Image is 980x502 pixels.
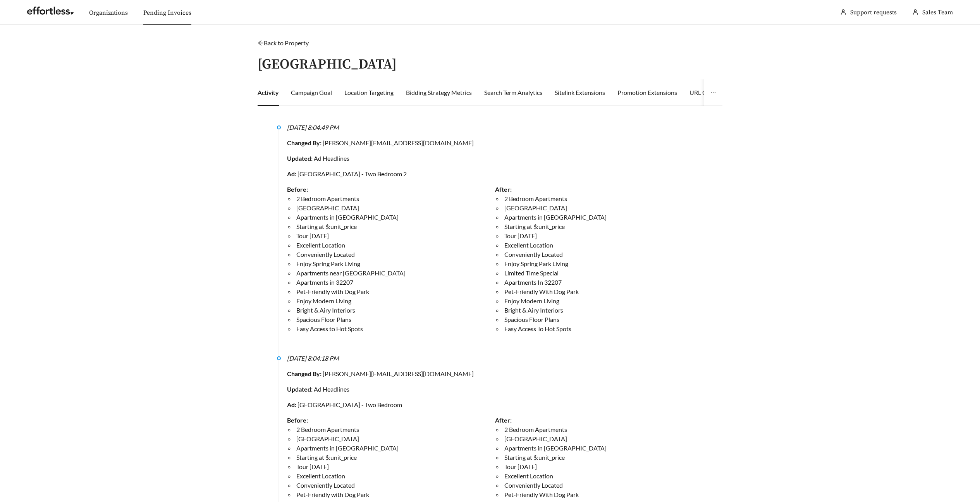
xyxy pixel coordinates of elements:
[295,194,495,203] li: 2 Bedroom Apartments
[287,124,339,131] i: [DATE] 8:04:49 PM
[295,425,495,434] li: 2 Bedroom Apartments
[295,434,495,444] li: [GEOGRAPHIC_DATA]
[295,453,495,462] li: Starting at $:unit_price
[484,88,542,97] div: Search Term Analytics
[503,490,703,499] li: Pet-Friendly With Dog Park
[689,88,724,97] div: URL Options
[297,401,402,408] a: [GEOGRAPHIC_DATA] - Two Bedroom
[503,241,703,250] li: Excellent Location
[503,194,703,203] li: 2 Bedroom Apartments
[295,268,495,278] li: Apartments near [GEOGRAPHIC_DATA]
[295,259,495,268] li: Enjoy Spring Park Living
[503,425,703,434] li: 2 Bedroom Apartments
[258,39,309,46] a: arrow-leftBack to Property
[295,222,495,231] li: Starting at $:unit_price
[503,462,703,471] li: Tour [DATE]
[503,296,703,306] li: Enjoy Modern Living
[287,385,703,394] div: Ad Headlines
[295,213,495,222] li: Apartments in [GEOGRAPHIC_DATA]
[850,9,897,16] a: Support requests
[295,481,495,490] li: Conveniently Located
[503,287,703,296] li: Pet-Friendly With Dog Park
[287,385,314,393] strong: Updated:
[287,369,703,378] div: [PERSON_NAME][EMAIL_ADDRESS][DOMAIN_NAME]
[617,88,677,97] div: Promotion Extensions
[295,324,495,334] li: Easy Access to Hot Spots
[503,324,703,334] li: Easy Access To Hot Spots
[295,241,495,250] li: Excellent Location
[295,250,495,259] li: Conveniently Located
[495,416,512,424] strong: After:
[503,231,703,241] li: Tour [DATE]
[295,444,495,453] li: Apartments in [GEOGRAPHIC_DATA]
[258,57,397,72] h3: [GEOGRAPHIC_DATA]
[503,444,703,453] li: Apartments in [GEOGRAPHIC_DATA]
[922,9,953,16] span: Sales Team
[287,155,314,162] strong: Updated:
[287,154,703,163] div: Ad Headlines
[295,231,495,241] li: Tour [DATE]
[287,370,323,377] strong: Changed By:
[295,490,495,499] li: Pet-Friendly with Dog Park
[258,40,264,46] span: arrow-left
[503,471,703,481] li: Excellent Location
[287,139,323,146] strong: Changed By:
[495,186,512,193] strong: After:
[710,89,716,96] span: ellipsis
[295,203,495,213] li: [GEOGRAPHIC_DATA]
[344,88,394,97] div: Location Targeting
[503,222,703,231] li: Starting at $:unit_price
[295,287,495,296] li: Pet-Friendly with Dog Park
[295,315,495,324] li: Spacious Floor Plans
[406,88,472,97] div: Bidding Strategy Metrics
[287,416,308,424] strong: Before:
[503,259,703,268] li: Enjoy Spring Park Living
[503,203,703,213] li: [GEOGRAPHIC_DATA]
[287,138,703,148] div: [PERSON_NAME][EMAIL_ADDRESS][DOMAIN_NAME]
[287,186,308,193] strong: Before:
[297,170,407,177] a: [GEOGRAPHIC_DATA] - Two Bedroom 2
[704,79,722,106] button: ellipsis
[258,88,279,97] div: Activity
[295,306,495,315] li: Bright & Airy Interiors
[295,462,495,471] li: Tour [DATE]
[555,88,605,97] div: Sitelink Extensions
[503,250,703,259] li: Conveniently Located
[295,471,495,481] li: Excellent Location
[503,278,703,287] li: Apartments In 32207
[291,88,332,97] div: Campaign Goal
[503,306,703,315] li: Bright & Airy Interiors
[503,434,703,444] li: [GEOGRAPHIC_DATA]
[503,481,703,490] li: Conveniently Located
[503,453,703,462] li: Starting at $:unit_price
[503,268,703,278] li: Limited Time Special
[295,278,495,287] li: Apartments in 32207
[287,354,339,362] i: [DATE] 8:04:18 PM
[503,213,703,222] li: Apartments in [GEOGRAPHIC_DATA]
[287,170,297,177] strong: Ad:
[295,296,495,306] li: Enjoy Modern Living
[287,401,297,408] strong: Ad:
[503,315,703,324] li: Spacious Floor Plans
[89,9,128,17] a: Organizations
[143,9,191,17] a: Pending Invoices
